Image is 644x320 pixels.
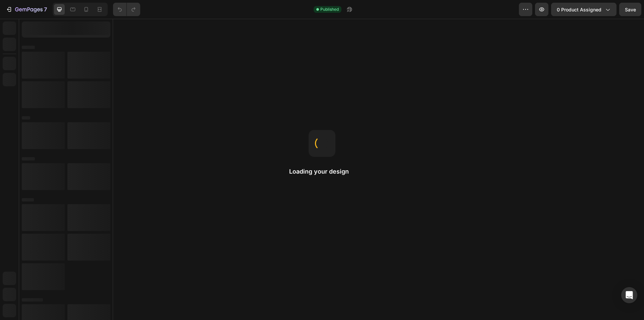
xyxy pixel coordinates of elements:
div: Undo/Redo [113,3,140,16]
span: Published [320,6,339,12]
p: 7 [44,5,47,13]
button: 7 [3,3,50,16]
button: Save [619,3,641,16]
h2: Loading your design [289,168,355,176]
span: 0 product assigned [557,6,601,13]
button: 0 product assigned [551,3,616,16]
div: Open Intercom Messenger [621,287,637,303]
span: Save [625,7,636,12]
